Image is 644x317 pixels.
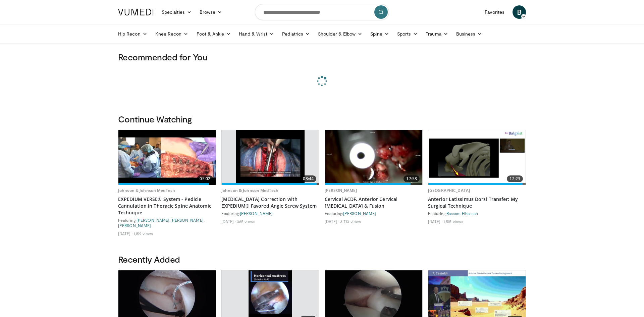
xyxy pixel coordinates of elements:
[428,130,526,185] a: 12:23
[325,196,423,209] a: Cervical ACDF, Anterior Cervical [MEDICAL_DATA] & Fusion
[446,211,478,216] a: Bassem Elhassan
[325,130,422,185] img: 45d9052e-5211-4d55-8682-bdc6aa14d650.620x360_q85_upscale.jpg
[118,9,154,15] img: VuMedi Logo
[221,211,319,216] div: Featuring:
[507,175,523,182] span: 12:23
[118,231,132,236] li: [DATE]
[193,27,235,41] a: Foot & Ankle
[422,27,452,41] a: Trauma
[197,175,213,182] span: 05:02
[236,130,305,185] img: 245b45f3-f569-47e8-b1e4-1370c14f16b4.620x360_q85_upscale.jpg
[343,211,376,216] a: [PERSON_NAME]
[325,211,423,216] div: Featuring:
[118,223,151,228] a: [PERSON_NAME]
[443,219,463,224] li: 1,515 views
[118,130,216,185] a: 05:02
[114,27,151,41] a: Hip Recon
[170,218,203,222] a: [PERSON_NAME]
[428,130,526,185] img: c773754e-8fb0-4d4d-9eb6-229541f4587a.620x360_q85_upscale.jpg
[237,219,255,224] li: 365 views
[118,130,216,185] img: d79638fb-88e7-4329-8192-33a891e72c36.620x360_q85_upscale.jpg
[513,5,526,19] a: B
[240,211,273,216] a: [PERSON_NAME]
[314,27,366,41] a: Shoulder & Elbow
[158,5,196,19] a: Specialties
[300,175,316,182] span: 08:44
[118,217,216,228] div: Featuring: , ,
[196,5,226,19] a: Browse
[428,219,442,224] li: [DATE]
[118,114,526,124] h3: Continue Watching
[278,27,314,41] a: Pediatrics
[325,188,357,193] a: [PERSON_NAME]
[221,219,236,224] li: [DATE]
[404,175,420,182] span: 17:58
[325,130,422,185] a: 17:58
[366,27,393,41] a: Spine
[393,27,422,41] a: Sports
[118,52,526,62] h3: Recommended for You
[151,27,193,41] a: Knee Recon
[428,196,526,209] a: Anterior Latissimus Dorsi Transfer: My Surgical Technique
[118,254,526,265] h3: Recently Added
[255,4,389,20] input: Search topics, interventions
[428,188,470,193] a: [GEOGRAPHIC_DATA]
[481,5,508,19] a: Favorites
[340,219,361,224] li: 3,713 views
[325,219,339,224] li: [DATE]
[428,211,526,216] div: Featuring:
[118,196,216,216] a: EXPEDIUM VERSE® System - Pedicle Cannulation in Thoracic Spine Anatomic Technique
[235,27,278,41] a: Hand & Wrist
[133,231,153,236] li: 1,159 views
[221,196,319,209] a: [MEDICAL_DATA] Correction with EXPEDIUM® Favored Angle Screw System
[137,218,169,222] a: [PERSON_NAME]
[222,130,319,185] a: 08:44
[452,27,486,41] a: Business
[118,188,175,193] a: Johnson & Johnson MedTech
[221,188,278,193] a: Johnson & Johnson MedTech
